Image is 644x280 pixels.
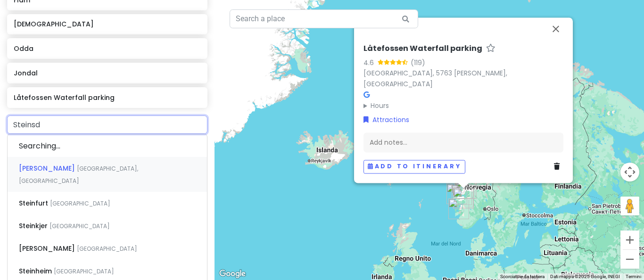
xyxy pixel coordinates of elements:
[448,198,469,219] div: Stavanger
[217,268,248,280] img: Google
[363,69,507,89] a: [GEOGRAPHIC_DATA], 5763 [PERSON_NAME], [GEOGRAPHIC_DATA]
[19,244,77,253] span: [PERSON_NAME]
[486,44,495,54] a: Star place
[77,245,137,253] span: [GEOGRAPHIC_DATA]
[453,188,474,209] div: Låtefossen Waterfall parking
[626,274,641,279] a: Termini (si apre in una nuova scheda)
[545,17,567,40] button: Chiudi
[363,44,482,54] h6: Låtefossen Waterfall parking
[363,160,465,173] button: Add to itinerary
[14,93,201,102] h6: Låtefossen Waterfall parking
[554,162,563,172] a: Delete place
[14,44,201,53] h6: Odda
[8,134,207,157] div: Searching...
[14,69,201,77] h6: Jondal
[446,183,467,204] div: Bergen
[50,222,110,230] span: [GEOGRAPHIC_DATA]
[363,100,563,111] summary: Hours
[620,163,639,181] button: Controlli di visualizzazione della mappa
[363,133,563,153] div: Add notes...
[50,199,110,207] span: [GEOGRAPHIC_DATA]
[550,274,620,279] span: Dati mappa ©2025 Google, INEGI
[19,266,54,276] span: Steinheim
[19,164,77,173] span: [PERSON_NAME]
[363,115,409,125] a: Attractions
[500,273,545,280] button: Scorciatoie da tastiera
[620,250,639,269] button: Zoom indietro
[453,187,473,207] div: Odda
[19,221,50,231] span: Steinkjer
[363,91,370,98] i: Google Maps
[14,20,201,28] h6: [DEMOGRAPHIC_DATA]
[217,268,248,280] a: Visualizza questa zona in Google Maps (in una nuova finestra)
[19,165,138,185] span: [GEOGRAPHIC_DATA], [GEOGRAPHIC_DATA]
[620,197,639,215] button: Trascina Pegman sulla mappa per aprire Street View
[230,9,418,28] input: Search a place
[54,267,114,275] span: [GEOGRAPHIC_DATA]
[456,178,477,199] div: Flåm
[451,184,472,205] div: Jondal
[363,58,378,68] div: 4.6
[7,115,207,134] input: + Add place or address
[19,198,50,208] span: Steinfurt
[620,231,639,249] button: Zoom avanti
[411,58,425,68] div: (119)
